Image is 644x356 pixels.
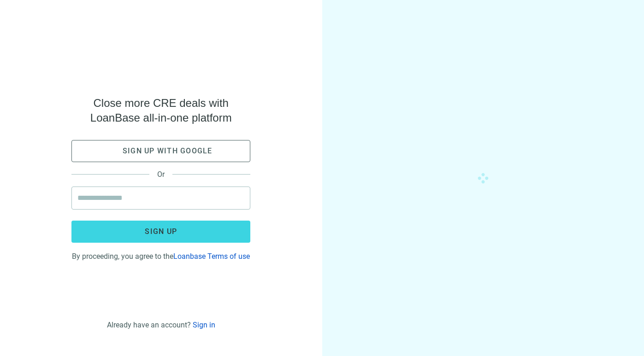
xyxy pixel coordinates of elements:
[71,96,250,125] span: Close more CRE deals with LoanBase all-in-one platform
[145,227,177,236] span: Sign up
[149,170,172,179] span: Or
[71,250,250,261] div: By proceeding, you agree to the
[173,252,250,261] a: Loanbase Terms of use
[193,321,215,329] a: Sign in
[123,146,213,155] span: Sign up with google
[71,221,250,243] button: Sign up
[71,140,250,162] button: Sign up with google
